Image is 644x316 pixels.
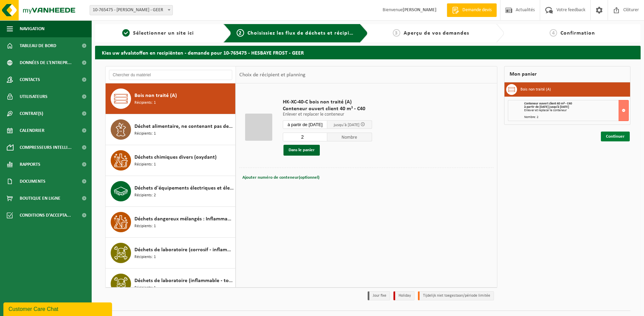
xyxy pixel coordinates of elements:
span: 4 [550,29,557,37]
span: HK-XC-40-C bois non traité (A) [283,99,372,105]
button: Déchets de laboratoire (corrosif - inflammable) Récipients: 1 [106,238,236,269]
strong: [PERSON_NAME] [403,7,437,13]
a: Demande devis [447,3,497,17]
div: Mon panier [504,66,630,82]
a: 1Sélectionner un site ici [98,29,218,37]
span: Récipients: 1 [134,100,156,106]
span: Tableau de bord [20,37,56,54]
span: Récipients: 1 [134,223,156,230]
span: 1 [122,29,130,37]
span: Navigation [20,20,44,37]
button: Déchets dangereux mélangés : Inflammable - Corrosif Récipients: 1 [106,207,236,238]
span: Déchets dangereux mélangés : Inflammable - Corrosif [134,215,234,223]
span: Aperçu de vos demandes [404,31,469,36]
span: Récipients: 1 [134,161,156,168]
span: Confirmation [560,31,595,36]
button: Ajouter numéro de conteneur(optionnel) [242,173,320,182]
input: Sélectionnez date [283,120,328,129]
span: 2 [237,29,244,37]
span: Déchet alimentaire, ne contenant pas de produits d'origine animale, emballage mélangé (excepté ve... [134,122,234,131]
span: Contrat(s) [20,105,43,122]
button: Déchets chimiques divers (oxydant) Récipients: 1 [106,145,236,176]
span: Conteneur ouvert client 40 m³ - C40 [524,102,572,105]
li: Jour fixe [368,291,390,300]
span: Récipients: 2 [134,192,156,199]
span: Récipients: 1 [134,254,156,260]
span: Nombre [327,133,372,141]
span: Données de l'entrepr... [20,54,72,71]
span: Récipients: 1 [134,285,156,291]
span: Conteneur ouvert client 40 m³ - C40 [283,105,372,112]
span: Utilisateurs [20,88,48,105]
a: Continuer [601,132,630,141]
span: Récipients: 1 [134,131,156,137]
span: Déchets de laboratoire (inflammable - toxique) [134,277,234,285]
h2: Kies uw afvalstoffen en recipiënten - demande pour 10-765475 - HESBAYE FROST - GEER [95,46,641,59]
div: Enlever et replacer le conteneur [524,109,628,112]
span: 10-765475 - HESBAYE FROST - GEER [90,5,173,15]
span: Calendrier [20,122,44,139]
input: Chercher du matériel [109,70,232,80]
div: Nombre: 2 [524,116,628,119]
span: Choisissiez les flux de déchets et récipients [247,31,361,36]
span: Compresseurs intelli... [20,139,72,156]
span: Sélectionner un site ici [133,31,194,36]
button: Déchet alimentaire, ne contenant pas de produits d'origine animale, emballage mélangé (excepté ve... [106,114,236,145]
span: jusqu'à [DATE] [334,123,360,127]
span: Documents [20,173,45,190]
span: 10-765475 - HESBAYE FROST - GEER [90,5,172,15]
li: Holiday [393,291,415,300]
span: Demande devis [461,7,493,14]
li: Tijdelijk niet toegestaan/période limitée [418,291,494,300]
iframe: chat widget [3,301,113,316]
span: Contacts [20,71,40,88]
span: Ajouter numéro de conteneur(optionnel) [242,175,319,180]
strong: à partir de [DATE] jusqu'à [DATE] [524,105,569,109]
span: 3 [393,29,400,37]
span: Bois non traité (A) [134,92,177,100]
div: Choix de récipient et planning [236,66,309,83]
span: Conditions d'accepta... [20,207,71,224]
button: Déchets de laboratoire (inflammable - toxique) Récipients: 1 [106,269,236,299]
button: Déchets d'équipements électriques et électroniques - Sans tubes cathodiques Récipients: 2 [106,176,236,207]
span: Rapports [20,156,40,173]
span: Boutique en ligne [20,190,60,207]
h3: Bois non traité (A) [520,84,551,95]
span: Déchets d'équipements électriques et électroniques - Sans tubes cathodiques [134,184,234,192]
button: Dans le panier [283,145,320,156]
p: Enlever et replacer le conteneur [283,112,372,117]
span: Déchets de laboratoire (corrosif - inflammable) [134,246,234,254]
span: Déchets chimiques divers (oxydant) [134,153,217,161]
button: Bois non traité (A) Récipients: 1 [106,83,236,114]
